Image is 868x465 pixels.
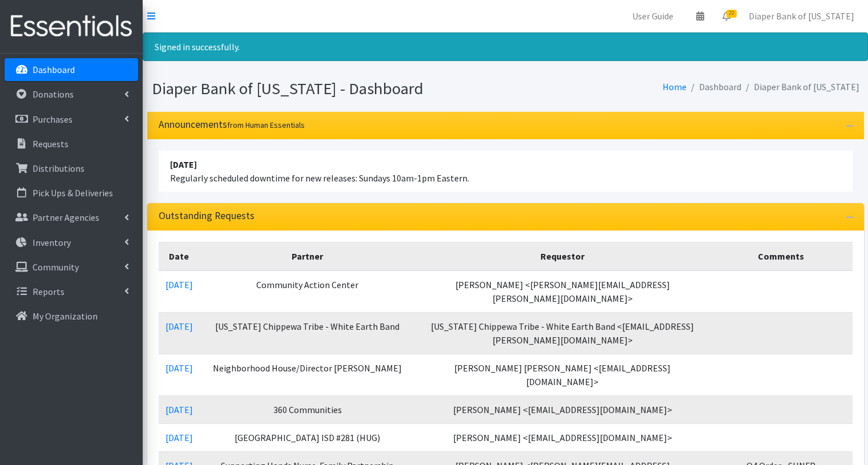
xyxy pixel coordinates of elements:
a: Purchases [5,108,138,131]
a: [DATE] [165,404,193,415]
td: 360 Communities [200,395,415,423]
a: Diaper Bank of [US_STATE] [740,5,863,27]
td: [GEOGRAPHIC_DATA] ISD #281 (HUG) [200,423,415,451]
p: Community [33,261,79,273]
span: 20 [726,10,737,18]
a: Community [5,256,138,278]
h1: Diaper Bank of [US_STATE] - Dashboard [152,79,502,99]
td: [US_STATE] Chippewa Tribe - White Earth Band [200,312,415,354]
a: Inventory [5,231,138,254]
a: 20 [713,5,740,27]
h3: Announcements [159,119,305,131]
a: Dashboard [5,58,138,81]
p: Inventory [33,237,71,248]
a: My Organization [5,305,138,327]
small: from Human Essentials [227,120,305,130]
td: [PERSON_NAME] <[PERSON_NAME][EMAIL_ADDRESS][PERSON_NAME][DOMAIN_NAME]> [415,270,710,313]
a: [DATE] [165,321,193,332]
p: My Organization [33,310,98,322]
p: Distributions [33,163,84,174]
strong: [DATE] [170,159,197,170]
td: [PERSON_NAME] [PERSON_NAME] <[EMAIL_ADDRESS][DOMAIN_NAME]> [415,354,710,395]
a: [DATE] [165,279,193,290]
a: Requests [5,132,138,155]
td: Neighborhood House/Director [PERSON_NAME] [200,354,415,395]
a: Home [663,81,687,92]
th: Partner [200,242,415,270]
a: User Guide [623,5,683,27]
a: Distributions [5,157,138,180]
th: Comments [709,242,852,270]
a: Partner Agencies [5,206,138,229]
td: [PERSON_NAME] <[EMAIL_ADDRESS][DOMAIN_NAME]> [415,423,710,451]
td: Community Action Center [200,270,415,313]
a: [DATE] [165,362,193,374]
h3: Outstanding Requests [159,210,255,222]
td: [PERSON_NAME] <[EMAIL_ADDRESS][DOMAIN_NAME]> [415,395,710,423]
th: Requestor [415,242,710,270]
a: Donations [5,83,138,106]
li: Regularly scheduled downtime for new releases: Sundays 10am-1pm Eastern. [159,151,853,192]
a: Pick Ups & Deliveries [5,181,138,204]
p: Partner Agencies [33,212,99,223]
li: Dashboard [687,79,741,95]
a: [DATE] [165,432,193,443]
p: Reports [33,286,64,297]
li: Diaper Bank of [US_STATE] [741,79,859,95]
p: Pick Ups & Deliveries [33,187,113,199]
p: Purchases [33,114,72,125]
p: Dashboard [33,64,75,75]
div: Signed in successfully. [143,33,868,61]
a: Reports [5,280,138,303]
th: Date [159,242,200,270]
td: [US_STATE] Chippewa Tribe - White Earth Band <[EMAIL_ADDRESS][PERSON_NAME][DOMAIN_NAME]> [415,312,710,354]
p: Donations [33,88,74,100]
p: Requests [33,138,68,149]
img: HumanEssentials [5,7,138,46]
